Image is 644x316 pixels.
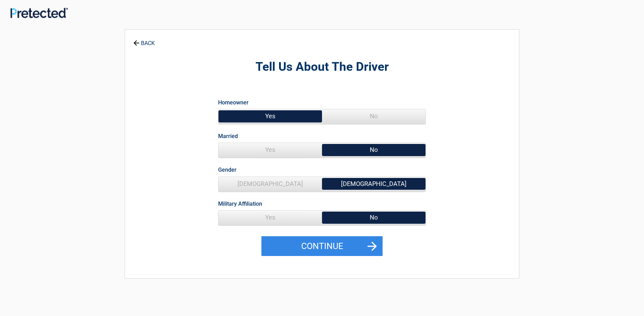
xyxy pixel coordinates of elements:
[322,211,426,224] span: No
[10,8,68,18] img: Main Logo
[218,98,249,107] label: Homeowner
[322,177,426,191] span: [DEMOGRAPHIC_DATA]
[218,131,238,141] label: Married
[218,109,322,123] span: Yes
[261,236,383,256] button: Continue
[163,59,481,75] h2: Tell Us About The Driver
[322,143,426,157] span: No
[218,165,236,174] label: Gender
[218,199,262,208] label: Military Affiliation
[218,143,322,157] span: Yes
[218,177,322,191] span: [DEMOGRAPHIC_DATA]
[322,109,426,123] span: No
[218,211,322,224] span: Yes
[132,34,156,46] a: BACK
